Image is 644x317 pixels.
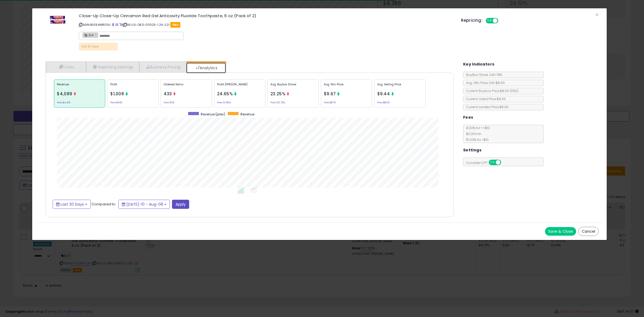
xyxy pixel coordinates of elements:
span: $8.99 [500,89,518,93]
span: 433 [164,91,172,97]
h5: Settings [463,147,481,154]
small: Prev: 533 [164,102,174,103]
p: Profit [110,82,156,90]
small: Prev: $8.70 [324,102,336,103]
p: Profit [PERSON_NAME] [217,82,262,90]
span: × [595,11,599,19]
span: 24.65% [217,91,233,97]
span: BuyBox Share 24h: 78% [463,72,502,77]
h5: Repricing: [461,18,482,23]
span: OFF [497,19,506,23]
a: × [95,32,98,37]
span: 15.00 % for > $10 [463,137,489,142]
span: 8.00 % for <= $10 [463,126,490,142]
p: Avg. Selling Price [377,82,423,90]
span: Compared to: [92,201,116,206]
p: Revenue [57,82,102,90]
button: Apply [172,200,189,209]
p: 4/9 ID: hold [79,43,118,50]
span: ON [489,160,496,165]
button: Save & Close [545,227,576,236]
span: ON [486,19,493,23]
span: Last 30 Days [61,202,84,207]
small: Prev: $640 [110,102,122,103]
p: Avg. Win Price [324,82,369,90]
a: Your listing only [119,23,122,27]
h5: Key Indicators [463,61,495,68]
span: $9.44 [377,91,390,97]
span: Current Landed Price: $8.99 [463,105,508,109]
span: Avg. Win Price 24h: $8.99 [463,81,505,85]
span: ( FBA ) [510,89,518,93]
span: $4,089 [57,91,72,97]
a: Costs [46,61,86,72]
span: Consider CPT: [463,161,508,165]
span: $9.67 [324,91,336,97]
small: Prev: $4,416 [57,102,70,103]
span: ID.4 [83,33,93,37]
a: BuyBox page [112,23,115,27]
span: Current Buybox Price: [463,89,518,93]
a: All offer listings [115,23,118,27]
span: $1,008 [110,91,124,97]
span: $0.30 min [463,132,481,136]
span: FBA [170,22,180,28]
h3: Close-Up Close-Up Cinnamon Red Gel Anticavity Fluoride Toothpaste, 6 oz (Pack of 2) [79,14,453,18]
small: Prev: 39.73% [270,102,285,103]
img: 415MV+LaidL._SL60_.jpg [50,14,66,26]
small: Prev: $8.29 [377,102,390,103]
span: [DATE]-10 - Aug-08 [126,202,163,207]
span: Current Listed Price: $8.99 [463,97,506,101]
p: ASIN: B00E4MR03U | SKU: G-QKD-011525-1.29-221 [79,20,453,29]
span: Revenue (prev) [201,112,225,116]
button: Cancel [578,227,599,236]
a: Repricing Settings [86,61,139,72]
a: Business Pricing [139,61,186,72]
small: Prev: 14.50% [217,102,231,103]
p: Avg. Buybox Share [270,82,316,90]
span: Revenue [240,112,254,116]
span: 23.25% [270,91,286,97]
span: OFF [500,160,509,165]
a: Analytics [186,63,226,73]
h5: Fees [463,114,473,121]
p: Ordered Items [164,82,209,90]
